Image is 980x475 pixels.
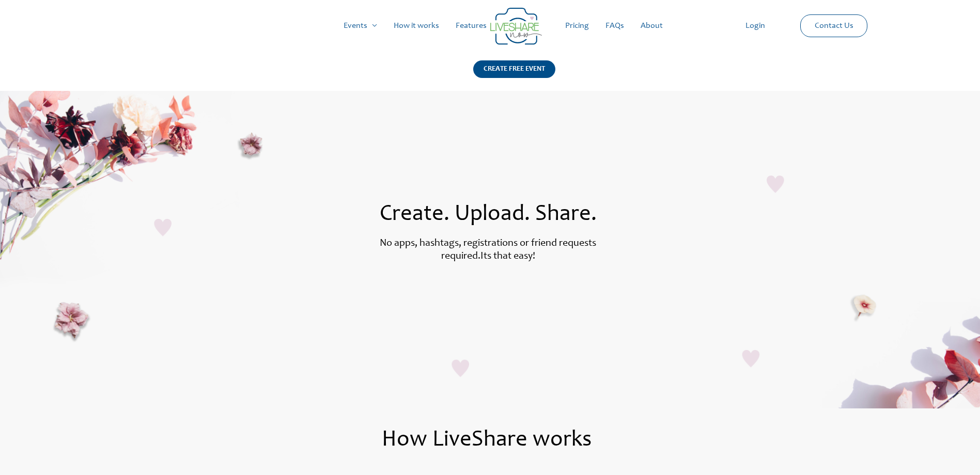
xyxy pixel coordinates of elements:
[335,9,385,42] a: Events
[380,239,596,262] label: No apps, hashtags, registrations or friend requests required.
[557,9,597,42] a: Pricing
[473,60,555,78] div: CREATE FREE EVENT
[473,60,555,91] a: CREATE FREE EVENT
[632,9,671,42] a: About
[380,203,597,226] span: Create. Upload. Share.
[18,9,962,42] nav: Site Navigation
[447,9,495,42] a: Features
[103,429,870,452] h1: How LiveShare works
[490,8,542,45] img: Group 14 | Live Photo Slideshow for Events | Create Free Events Album for Any Occasion
[737,9,773,42] a: Login
[806,15,862,37] a: Contact Us
[597,9,632,42] a: FAQs
[480,251,535,262] label: Its that easy!
[385,9,447,42] a: How it works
